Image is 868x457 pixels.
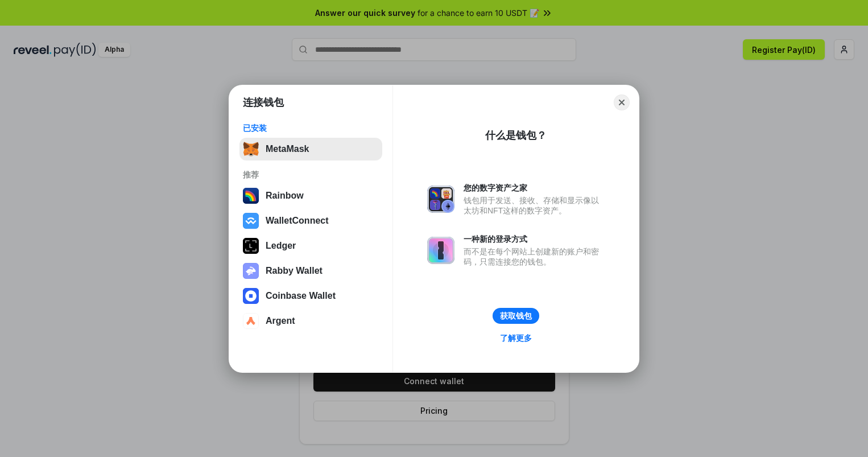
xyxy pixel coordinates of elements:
div: 获取钱包 [500,311,532,321]
a: 了解更多 [493,331,539,345]
button: Rainbow [239,184,382,207]
button: Ledger [239,234,382,257]
div: 而不是在每个网站上创建新的账户和密码，只需连接您的钱包。 [464,246,605,267]
img: svg+xml,%3Csvg%20width%3D%2228%22%20height%3D%2228%22%20viewBox%3D%220%200%2028%2028%22%20fill%3D... [243,313,259,329]
img: svg+xml,%3Csvg%20xmlns%3D%22http%3A%2F%2Fwww.w3.org%2F2000%2Fsvg%22%20fill%3D%22none%22%20viewBox... [427,186,454,213]
button: Coinbase Wallet [239,285,382,307]
img: svg+xml,%3Csvg%20xmlns%3D%22http%3A%2F%2Fwww.w3.org%2F2000%2Fsvg%22%20fill%3D%22none%22%20viewBox... [427,237,454,264]
button: WalletConnect [239,209,382,232]
div: 什么是钱包？ [485,129,547,142]
div: Argent [266,316,295,326]
button: MetaMask [239,138,382,160]
div: Rainbow [266,191,304,201]
h1: 连接钱包 [243,96,284,109]
button: 获取钱包 [493,308,539,324]
img: svg+xml,%3Csvg%20fill%3D%22none%22%20height%3D%2233%22%20viewBox%3D%220%200%2035%2033%22%20width%... [243,141,259,157]
img: svg+xml,%3Csvg%20xmlns%3D%22http%3A%2F%2Fwww.w3.org%2F2000%2Fsvg%22%20width%3D%2228%22%20height%3... [243,238,259,254]
button: Close [614,94,630,110]
button: Rabby Wallet [239,260,382,282]
div: 推荐 [243,170,379,180]
div: WalletConnect [266,216,329,226]
div: Ledger [266,241,296,251]
div: MetaMask [266,144,309,154]
button: Argent [239,310,382,332]
img: svg+xml,%3Csvg%20xmlns%3D%22http%3A%2F%2Fwww.w3.org%2F2000%2Fsvg%22%20fill%3D%22none%22%20viewBox... [243,263,259,279]
div: 一种新的登录方式 [464,234,605,244]
img: svg+xml,%3Csvg%20width%3D%2228%22%20height%3D%2228%22%20viewBox%3D%220%200%2028%2028%22%20fill%3D... [243,288,259,304]
div: 已安装 [243,123,379,133]
div: 钱包用于发送、接收、存储和显示像以太坊和NFT这样的数字资产。 [464,195,605,216]
img: svg+xml,%3Csvg%20width%3D%22120%22%20height%3D%22120%22%20viewBox%3D%220%200%20120%20120%22%20fil... [243,188,259,204]
div: Rabby Wallet [266,266,323,276]
div: 了解更多 [500,333,532,343]
img: svg+xml,%3Csvg%20width%3D%2228%22%20height%3D%2228%22%20viewBox%3D%220%200%2028%2028%22%20fill%3D... [243,213,259,229]
div: 您的数字资产之家 [464,183,605,193]
div: Coinbase Wallet [266,291,336,301]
